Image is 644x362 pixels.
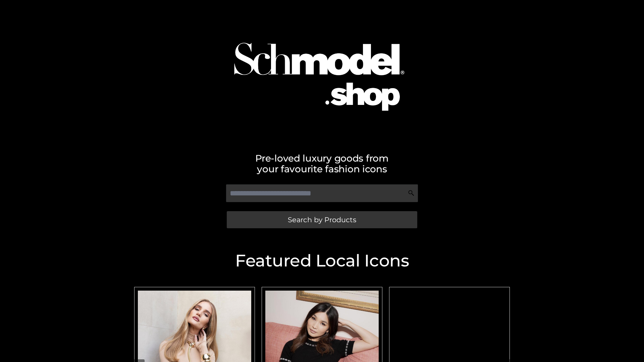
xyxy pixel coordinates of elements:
[408,190,415,196] img: Search Icon
[288,216,356,223] span: Search by Products
[131,153,513,174] h2: Pre-loved luxury goods from your favourite fashion icons
[131,252,513,269] h2: Featured Local Icons​
[227,211,417,228] a: Search by Products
